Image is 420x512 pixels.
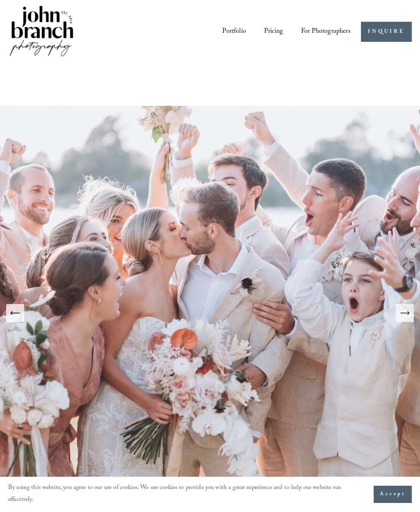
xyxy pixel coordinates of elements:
button: Previous Slide [6,304,24,322]
button: Next Slide [396,304,414,322]
a: INQUIRE [361,22,411,42]
span: Accept [380,490,406,498]
a: folder dropdown [301,25,351,39]
a: Pricing [264,25,283,39]
a: Portfolio [222,25,246,39]
button: Accept [374,486,412,503]
p: By using this website, you agree to our use of cookies. We use cookies to provide you with a grea... [8,482,365,506]
span: For Photographers [301,25,351,38]
img: John Branch IV Photography [8,4,75,59]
